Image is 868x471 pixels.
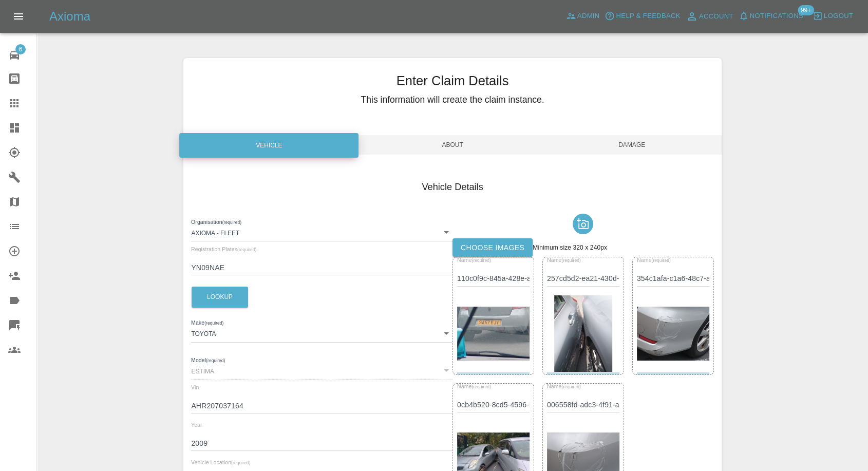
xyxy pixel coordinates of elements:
[452,238,533,257] label: Choose images
[179,133,358,158] div: Vehicle
[183,93,721,106] h5: This information will create the claim instance.
[457,383,491,389] span: Name
[561,258,580,263] small: (required)
[222,220,241,224] small: (required)
[457,257,491,263] span: Name
[191,361,452,380] div: ESTIMA
[192,287,248,308] button: Lookup
[683,8,736,25] a: Account
[191,324,452,342] div: TOYOTA
[191,356,225,364] label: Model
[699,11,733,23] span: Account
[533,244,607,251] span: Minimum size 320 x 240px
[183,71,721,90] h3: Enter Claim Details
[577,10,600,22] span: Admin
[750,10,803,22] span: Notifications
[798,5,814,15] span: 99+
[651,258,670,263] small: (required)
[363,135,542,155] span: About
[191,319,223,327] label: Make
[191,218,241,226] label: Organisation
[561,384,580,389] small: (required)
[191,246,256,252] span: Registration Plates
[547,383,581,389] span: Name
[810,8,856,24] button: Logout
[191,422,202,428] span: Year
[824,10,853,22] span: Logout
[191,180,713,194] h4: Vehicle Details
[471,258,490,263] small: (required)
[616,10,680,22] span: Help & Feedback
[471,384,490,389] small: (required)
[542,135,722,155] span: Damage
[191,223,452,241] div: Axioma - Fleet
[736,8,806,24] button: Notifications
[6,4,31,29] button: Open drawer
[204,321,223,326] small: (required)
[637,257,671,263] span: Name
[547,257,581,263] span: Name
[231,461,250,465] small: (required)
[49,8,90,25] h5: Axioma
[191,459,250,465] span: Vehicle Location
[206,358,225,363] small: (required)
[563,8,602,24] a: Admin
[191,384,199,390] span: Vin
[237,248,256,252] small: (required)
[602,8,683,24] button: Help & Feedback
[15,44,26,54] span: 6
